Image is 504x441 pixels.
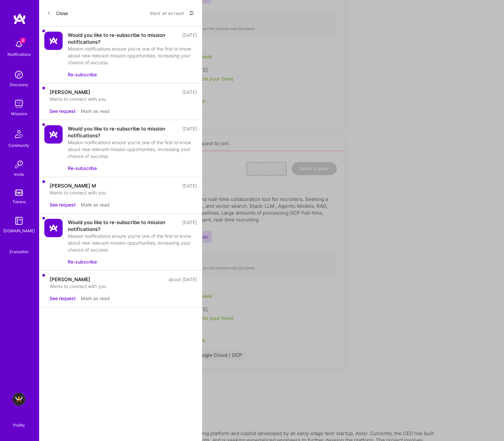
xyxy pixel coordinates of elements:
div: Notifications [7,51,31,58]
div: Mission notifications ensure you’re one of the first to know about new relevant mission opportuni... [68,233,197,253]
button: See request [50,295,76,302]
img: Company Logo [44,219,63,237]
img: guide book [12,214,25,227]
div: about [DATE] [169,276,197,283]
button: Re-subscribe [68,258,97,265]
button: Mark as read [81,108,110,114]
div: [DATE] [182,89,197,96]
img: teamwork [12,97,25,110]
div: [DATE] [182,32,197,45]
div: Invite [14,171,24,178]
div: [DOMAIN_NAME] [3,227,35,234]
div: Mission notifications ensure you’re one of the first to know about new relevant mission opportuni... [68,45,197,66]
img: tokens [15,190,23,196]
button: See request [50,108,76,114]
div: Would you like to re-subscribe to mission notifications? [68,32,178,45]
img: Company Logo [44,32,63,50]
button: Mark all as read [150,8,184,18]
div: Would you like to re-subscribe to mission notifications? [68,125,178,139]
div: Profile [13,422,25,428]
a: A.Team - Grow A.Team's Community & Demand [11,393,27,406]
img: discovery [12,68,25,81]
span: 6 [20,38,25,43]
div: Missions [11,110,27,117]
div: [DATE] [182,182,197,189]
div: Wants to connect with you [50,189,197,196]
img: Invite [12,158,25,171]
div: Wants to connect with you [50,96,197,102]
div: [PERSON_NAME] M [50,182,96,189]
div: [PERSON_NAME] [50,89,90,96]
img: Company Logo [44,125,63,144]
div: [DATE] [182,125,197,139]
div: Discovery [10,81,28,88]
button: Mark as read [81,201,110,208]
img: Community [11,126,27,142]
button: Re-subscribe [68,71,97,78]
button: Mark as read [81,295,110,302]
img: logo [13,13,26,25]
div: Wants to connect with you [50,283,197,290]
img: bell [12,38,25,51]
div: Community [8,142,29,149]
div: Would you like to re-subscribe to mission notifications? [68,219,178,233]
i: icon SelectionTeam [17,243,22,248]
div: Tokens [12,198,26,205]
a: Profile [11,415,27,428]
button: Re-subscribe [68,165,97,172]
div: Evaluation [9,248,29,255]
div: [DATE] [182,219,197,233]
button: See request [50,201,76,208]
div: [PERSON_NAME] [50,276,90,283]
button: Close [47,8,68,18]
div: Mission notifications ensure you’re one of the first to know about new relevant mission opportuni... [68,139,197,160]
img: A.Team - Grow A.Team's Community & Demand [12,393,25,406]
